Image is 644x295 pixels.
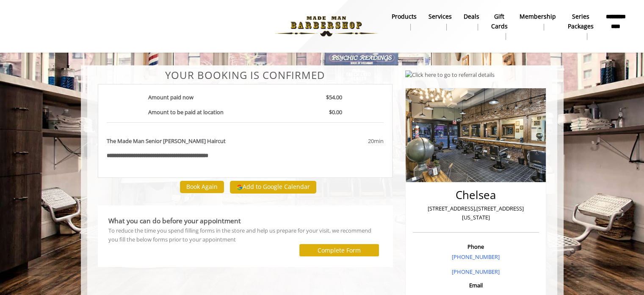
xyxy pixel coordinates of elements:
b: Amount paid now [148,93,193,101]
div: 20min [300,137,384,146]
a: Series packagesSeries packages [562,11,600,42]
a: DealsDeals [458,11,485,33]
div: To reduce the time you spend filling forms in the store and help us prepare for your visit, we re... [108,226,382,244]
b: Series packages [568,12,594,31]
b: $54.00 [326,93,342,101]
button: Add to Google Calendar [230,181,316,194]
h3: Phone [415,244,537,250]
b: Services [428,12,452,21]
button: Complete Form [299,244,379,256]
b: Amount to be paid at location [148,108,224,116]
label: Complete Form [318,247,361,254]
b: The Made Man Senior [PERSON_NAME] Haircut [107,137,226,146]
a: ServicesServices [423,11,458,33]
a: [PHONE_NUMBER] [452,253,500,261]
button: Book Again [180,181,224,193]
h3: Email [415,282,537,288]
img: Click here to go to referral details [405,70,495,79]
h2: Chelsea [415,189,537,201]
center: Your Booking is confirmed [98,70,393,81]
img: Made Man Barbershop logo [268,3,384,50]
b: Deals [464,12,479,21]
b: $0.00 [329,108,342,116]
a: MembershipMembership [514,11,562,33]
a: [PHONE_NUMBER] [452,268,500,275]
b: Membership [520,12,556,21]
b: products [392,12,417,21]
p: [STREET_ADDRESS],[STREET_ADDRESS][US_STATE] [415,204,537,222]
b: gift cards [491,12,508,31]
a: Gift cardsgift cards [485,11,514,42]
b: What you can do before your appointment [108,216,241,225]
a: Productsproducts [386,11,423,33]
